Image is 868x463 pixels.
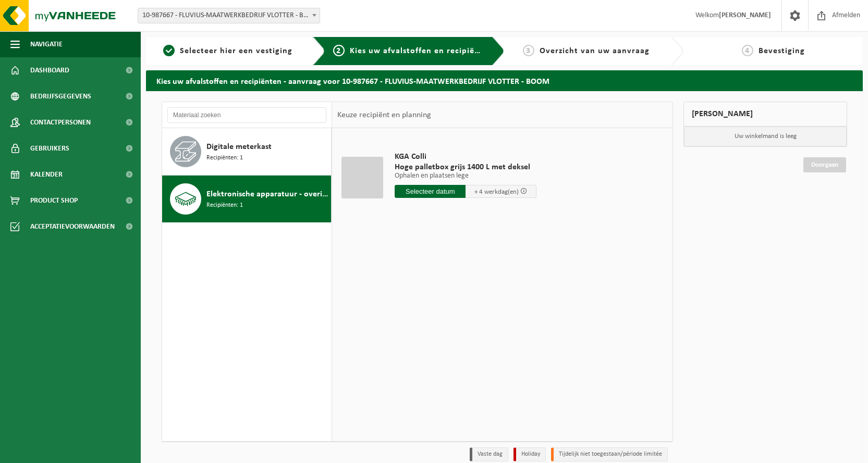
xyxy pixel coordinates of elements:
span: Elektronische apparatuur - overige (OVE) [206,188,328,201]
span: Contactpersonen [30,109,91,135]
span: Selecteer hier een vestiging [180,47,292,55]
span: Dashboard [30,57,69,83]
span: 10-987667 - FLUVIUS-MAATWERKBEDRIJF VLOTTER - BOOM [138,8,320,23]
h2: Kies uw afvalstoffen en recipiënten - aanvraag voor 10-987667 - FLUVIUS-MAATWERKBEDRIJF VLOTTER -... [146,70,863,91]
iframe: chat widget [5,440,174,463]
span: Product Shop [30,187,78,214]
p: Uw winkelmand is leeg [684,127,847,146]
span: 4 [742,45,753,56]
a: 1Selecteer hier een vestiging [151,45,304,57]
span: Recipiënten: 1 [206,201,243,210]
p: Ophalen en plaatsen lege [395,172,536,180]
li: Tijdelijk niet toegestaan/période limitée [551,447,668,461]
span: Bevestiging [759,47,805,55]
div: Keuze recipiënt en planning [332,102,436,128]
strong: [PERSON_NAME] [719,11,771,19]
span: Bedrijfsgegevens [30,83,91,109]
li: Holiday [514,447,546,461]
span: Hoge palletbox grijs 1400 L met deksel [395,162,536,172]
button: Elektronische apparatuur - overige (OVE) Recipiënten: 1 [162,176,332,222]
span: 2 [333,45,345,56]
button: Digitale meterkast Recipiënten: 1 [162,128,332,176]
span: Recipiënten: 1 [206,153,243,163]
span: Acceptatievoorwaarden [30,214,115,240]
span: Digitale meterkast [206,141,272,153]
span: KGA Colli [395,152,536,162]
span: 1 [163,45,175,56]
li: Vaste dag [470,447,508,461]
span: Gebruikers [30,135,69,161]
span: 10-987667 - FLUVIUS-MAATWERKBEDRIJF VLOTTER - BOOM [138,8,320,23]
a: Doorgaan [803,157,846,172]
span: + 4 werkdag(en) [474,189,519,195]
span: Kalender [30,161,63,187]
span: Overzicht van uw aanvraag [540,47,650,55]
div: [PERSON_NAME] [683,102,847,127]
input: Selecteer datum [395,185,466,198]
input: Materiaal zoeken [167,107,326,123]
span: Navigatie [30,31,63,57]
span: Kies uw afvalstoffen en recipiënten [350,47,493,55]
span: 3 [523,45,534,56]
